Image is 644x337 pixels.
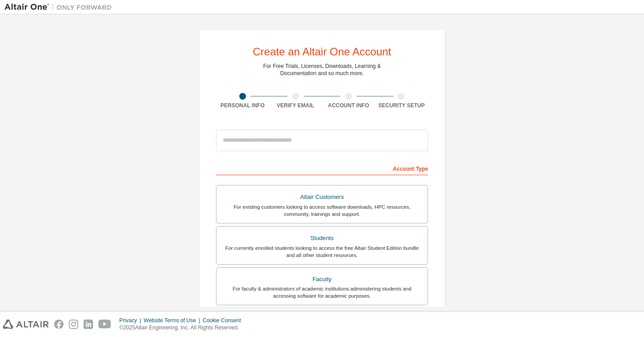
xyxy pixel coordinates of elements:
[269,102,322,109] div: Verify Email
[263,63,381,77] div: For Free Trials, Licenses, Downloads, Learning & Documentation and so much more.
[119,324,246,332] p: © 2025 Altair Engineering, Inc. All Rights Reserved.
[253,46,391,57] div: Create an Altair One Account
[216,102,269,109] div: Personal Info
[222,273,422,286] div: Faculty
[222,285,422,299] div: For faculty & administrators of academic institutions administering students and accessing softwa...
[222,203,422,218] div: For existing customers looking to access software downloads, HPC resources, community, trainings ...
[84,320,93,329] img: linkedin.svg
[54,320,64,329] img: facebook.svg
[222,232,422,244] div: Students
[216,161,428,175] div: Account Type
[222,244,422,259] div: For currently enrolled students looking to access the free Altair Student Edition bundle and all ...
[222,191,422,203] div: Altair Customers
[119,317,144,324] div: Privacy
[375,102,428,109] div: Security Setup
[144,317,203,324] div: Website Terms of Use
[69,320,78,329] img: instagram.svg
[4,3,116,12] img: Altair One
[322,102,375,109] div: Account Info
[3,320,49,329] img: altair_logo.svg
[98,320,111,329] img: youtube.svg
[203,317,246,324] div: Cookie Consent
